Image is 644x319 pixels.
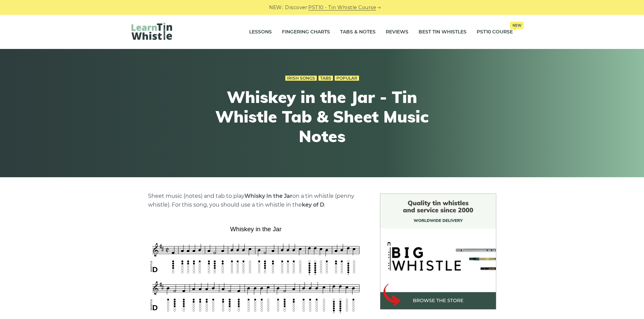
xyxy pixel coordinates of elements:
a: Best Tin Whistles [419,24,467,41]
a: Reviews [386,24,408,41]
strong: key of D [302,202,324,208]
a: Tabs & Notes [340,24,376,41]
strong: Whisky in the Jar [244,193,292,199]
a: Popular [335,76,359,81]
span: New [510,22,524,29]
a: PST10 CourseNew [477,24,513,41]
img: BigWhistle Tin Whistle Store [380,193,496,310]
a: Irish Songs [285,76,317,81]
h1: Whiskey in the Jar - Tin Whistle Tab & Sheet Music Notes [198,87,447,146]
a: Tabs [318,76,333,81]
p: Sheet music (notes) and tab to play on a tin whistle (penny whistle). For this song, you should u... [148,192,364,209]
a: Fingering Charts [282,24,330,41]
a: Lessons [249,24,272,41]
img: LearnTinWhistle.com [132,23,172,40]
